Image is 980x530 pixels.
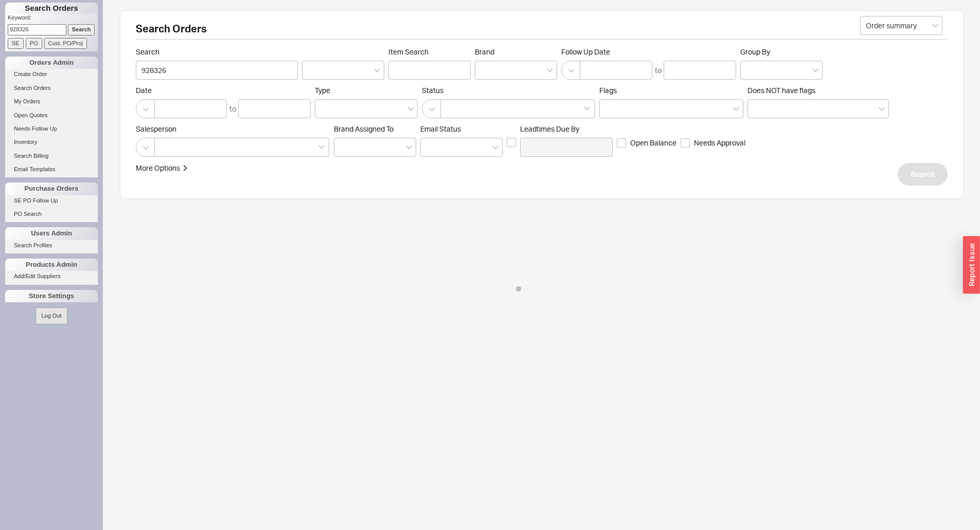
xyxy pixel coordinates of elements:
span: Status [422,86,595,95]
input: Search [136,61,298,80]
a: Needs Follow Up [5,123,98,134]
input: Open Balance [617,138,626,148]
svg: open menu [812,68,818,72]
a: SE PO Follow Up [5,195,98,206]
span: Type [315,86,330,95]
span: Does NOT have flags [747,86,815,95]
div: Products Admin [5,259,98,271]
svg: open menu [492,145,498,150]
input: Cust. PO/Proj [44,38,87,49]
span: Group By [740,47,770,56]
button: More Options [136,163,188,173]
span: Item Search [388,47,471,57]
span: Salesperson [136,124,330,134]
input: PO [26,38,42,49]
div: Users Admin [5,227,98,240]
input: Brand [480,64,488,76]
span: Date [136,86,311,95]
a: Search Profiles [5,240,98,251]
svg: open menu [932,24,938,28]
input: SE [8,38,24,49]
span: Needs Approval [694,138,745,148]
input: Type [320,103,328,115]
p: Keyword: [8,14,98,24]
a: Search Billing [5,151,98,161]
span: Open Balance [630,138,676,148]
span: Search [911,168,935,180]
span: Flags [599,86,617,95]
div: More Options [136,163,180,173]
span: Needs Follow Up [14,125,57,132]
svg: open menu [374,68,380,72]
button: Log Out [35,307,67,324]
input: Select... [860,16,942,35]
a: Open Quotes [5,110,98,121]
span: Search [136,47,298,57]
div: to [229,104,236,114]
input: Needs Approval [681,138,690,148]
a: Add/Edit Suppliers [5,271,98,282]
span: Brand [475,47,494,56]
input: Search [68,24,95,35]
button: Search [898,163,948,186]
a: Search Orders [5,83,98,94]
a: PO Search [5,209,98,220]
input: Does NOT have flags [753,103,760,115]
a: My Orders [5,96,98,107]
span: Follow Up Date [561,47,736,57]
div: Purchase Orders [5,182,98,195]
span: Brand Assigned To [334,124,394,133]
svg: open menu [406,145,412,150]
input: Flags [605,103,612,115]
span: Em ​ ail Status [420,124,461,133]
input: Item Search [388,61,471,80]
div: to [655,65,662,76]
div: Orders Admin [5,57,98,69]
h2: Search Orders [136,24,948,40]
a: Inventory [5,137,98,148]
div: Store Settings [5,290,98,302]
a: Email Templates [5,164,98,175]
h1: Search Orders [5,3,98,14]
span: Leadtimes Due By [520,124,613,134]
a: Create Order [5,69,98,80]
